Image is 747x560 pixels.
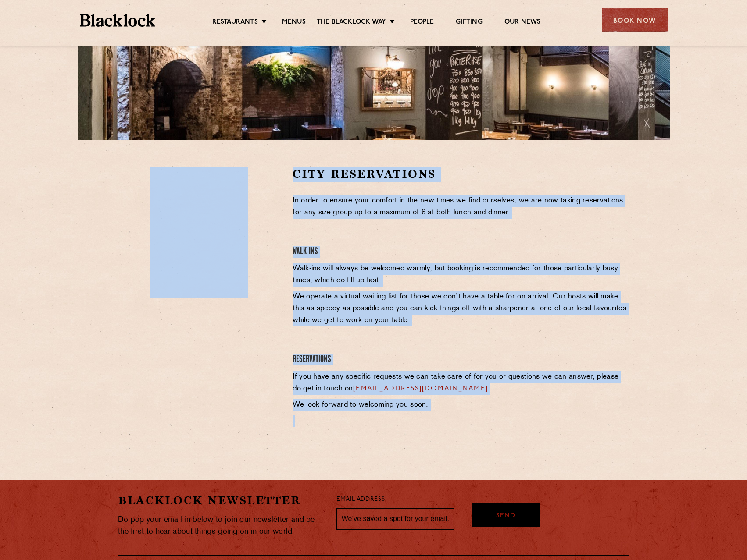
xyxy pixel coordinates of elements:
p: Walk-ins will always be welcomed warmly, but booking is recommended for those particularly busy t... [293,263,629,287]
p: We look forward to welcoming you soon. [293,399,629,411]
a: The Blacklock Way [317,18,386,28]
a: [EMAIL_ADDRESS][DOMAIN_NAME] [353,385,488,392]
h2: Blacklock Newsletter [118,493,323,508]
p: In order to ensure your comfort in the new times we find ourselves, we are now taking reservation... [293,195,629,219]
h4: Walk Ins [293,246,629,258]
p: If you have any specific requests we can take care of for you or questions we can answer, please ... [293,371,629,395]
iframe: OpenTable make booking widget [150,167,248,298]
div: Book Now [602,8,668,32]
a: Restaurants [212,18,258,28]
span: Send [496,511,515,521]
img: BL_Textured_Logo-footer-cropped.svg [80,14,156,27]
p: We operate a virtual waiting list for those we don’t have a table for on arrival. Our hosts will ... [293,291,629,326]
a: Our News [504,18,541,28]
input: We’ve saved a spot for your email... [336,508,454,530]
h4: Reservations [293,354,629,365]
a: People [410,18,434,28]
h2: City Reservations [293,167,629,182]
label: Email Address [336,495,385,505]
a: Gifting [456,18,482,28]
p: Do pop your email in below to join our newsletter and be the first to hear about things going on ... [118,514,323,538]
a: Menus [282,18,306,28]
